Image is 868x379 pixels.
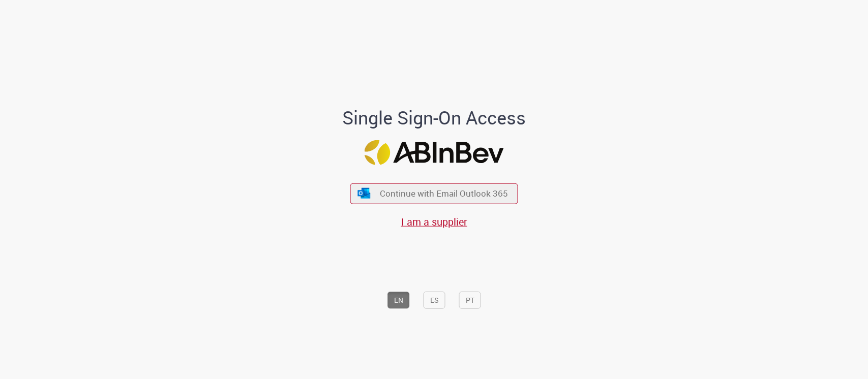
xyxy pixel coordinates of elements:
button: EN [387,291,410,308]
button: ícone Azure/Microsoft 360 Continue with Email Outlook 365 [350,183,518,204]
a: I am a supplier [401,214,467,228]
button: PT [459,291,481,308]
h1: Single Sign-On Access [293,108,575,128]
span: Continue with Email Outlook 365 [380,187,508,199]
button: ES [424,291,445,308]
img: Logo ABInBev [365,140,504,165]
img: ícone Azure/Microsoft 360 [356,188,371,199]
